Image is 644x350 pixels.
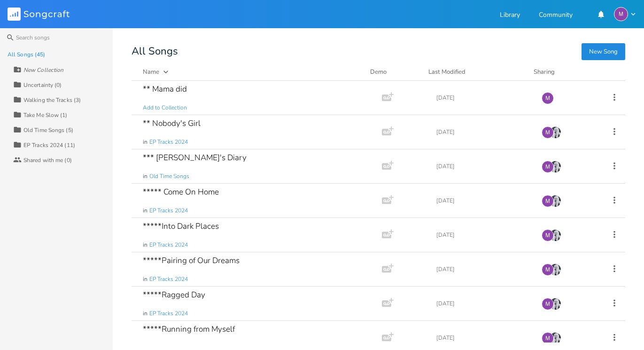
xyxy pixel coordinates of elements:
[549,332,561,344] img: Anya
[539,12,573,20] a: Community
[149,207,188,215] span: EP Tracks 2024
[23,142,75,148] div: EP Tracks 2024 (11)
[549,161,561,173] img: Anya
[143,119,201,127] div: ** Nobody's Girl
[500,12,520,20] a: Library
[549,229,561,241] img: Anya
[143,172,147,180] span: in
[23,127,73,133] div: Old Time Songs (5)
[436,129,530,135] div: [DATE]
[143,207,147,215] span: in
[542,161,554,173] div: melindameshad
[8,52,45,57] div: All Songs (45)
[549,298,561,310] img: Anya
[436,198,530,203] div: [DATE]
[143,154,247,162] div: *** [PERSON_NAME]'s Diary
[542,195,554,207] div: melindameshad
[370,67,417,77] div: Demo
[542,264,554,276] div: melindameshad
[143,275,147,283] span: in
[143,67,359,77] button: Name
[23,97,81,103] div: Walking the Tracks (3)
[23,157,72,163] div: Shared with me (0)
[542,92,554,104] div: melindameshad
[428,68,466,76] div: Last Modified
[542,298,554,310] div: melindameshad
[436,232,530,238] div: [DATE]
[23,67,63,73] div: New Collection
[542,126,554,139] div: melindameshad
[436,335,530,341] div: [DATE]
[436,163,530,169] div: [DATE]
[549,126,561,139] img: Anya
[582,43,625,60] button: New Song
[149,310,188,318] span: EP Tracks 2024
[549,195,561,207] img: Anya
[149,275,188,283] span: EP Tracks 2024
[143,257,240,264] div: *****Pairing of Our Dreams
[143,85,187,93] div: ** Mama did
[143,68,159,76] div: Name
[143,241,147,249] span: in
[149,172,189,180] span: Old Time Songs
[534,67,590,77] div: Sharing
[149,138,188,146] span: EP Tracks 2024
[132,47,625,56] div: All Songs
[428,67,522,77] button: Last Modified
[614,7,628,21] div: melindameshad
[614,7,636,21] button: M
[23,82,62,88] div: Uncertainty (0)
[23,112,68,118] div: Take Me Slow (1)
[143,104,187,112] span: Add to Collection
[436,266,530,272] div: [DATE]
[542,229,554,241] div: melindameshad
[436,301,530,306] div: [DATE]
[149,241,188,249] span: EP Tracks 2024
[549,264,561,276] img: Anya
[143,310,147,318] span: in
[143,138,147,146] span: in
[542,332,554,344] div: melindameshad
[436,95,530,101] div: [DATE]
